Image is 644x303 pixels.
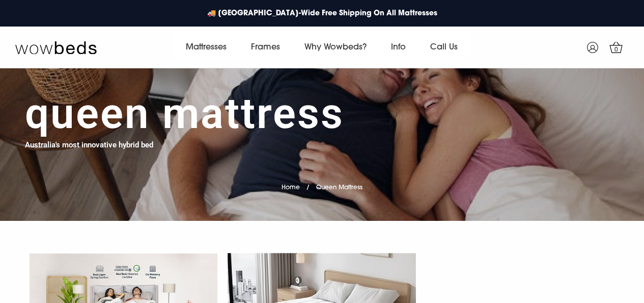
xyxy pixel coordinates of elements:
a: Why Wowbeds? [292,33,379,62]
a: 0 [603,35,629,60]
a: Frames [239,33,292,62]
img: Wow Beds Logo [15,40,97,55]
a: 🚚 [GEOGRAPHIC_DATA]-Wide Free Shipping On All Mattresses [202,3,442,24]
nav: breadcrumbs [282,171,362,197]
h4: Australia's most innovative hybrid bed [25,139,153,151]
a: Call Us [418,33,470,62]
a: Mattresses [174,33,239,62]
h1: Queen Mattress [25,88,344,139]
a: Info [379,33,418,62]
span: / [306,185,310,191]
span: Queen Mattress [316,185,362,191]
span: 0 [611,45,622,55]
a: Home [282,185,300,191]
